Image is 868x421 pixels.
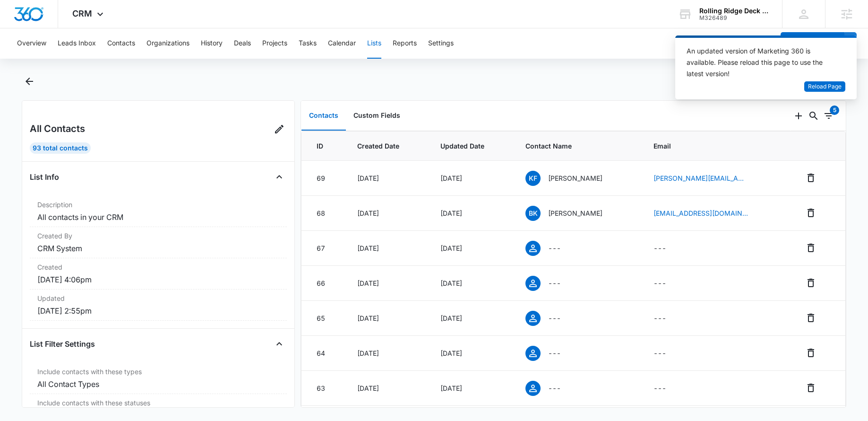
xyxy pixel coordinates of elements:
[548,348,561,358] p: ---
[440,141,503,151] span: Updated Date
[30,289,287,321] div: Updated[DATE] 2:55pm
[22,74,36,89] button: Back
[803,275,818,290] button: Remove
[317,383,335,393] div: 63
[525,206,541,221] span: BK
[440,208,503,218] div: [DATE]
[37,305,279,316] dd: [DATE] 2:55pm
[803,310,818,325] button: Remove
[357,313,417,323] div: [DATE]
[548,383,561,393] p: ---
[803,240,818,255] button: Remove
[699,15,768,21] div: account id
[642,371,792,406] td: ---
[317,141,335,151] span: ID
[301,101,346,131] button: Contacts
[317,243,335,253] div: 67
[440,383,503,393] div: [DATE]
[440,348,503,358] div: [DATE]
[299,28,317,59] button: Tasks
[317,173,335,183] div: 69
[317,208,335,218] div: 68
[30,227,287,258] div: Created ByCRM System
[791,108,806,123] button: Add
[317,348,335,358] div: 64
[781,32,844,55] button: Add Contact
[272,336,287,351] button: Close
[37,274,279,285] dd: [DATE] 4:06pm
[642,231,792,266] td: ---
[30,338,95,350] h4: List Filter Settings
[37,367,279,377] dt: Include contacts with these types
[234,28,251,59] button: Deals
[653,208,748,218] a: [EMAIL_ADDRESS][DOMAIN_NAME]
[653,141,781,151] span: Email
[357,348,417,358] div: [DATE]
[440,173,503,183] div: [DATE]
[30,171,59,183] h4: List Info
[37,211,279,223] dd: All contacts in your CRM
[393,28,417,59] button: Reports
[357,208,417,218] div: [DATE]
[37,293,279,303] dt: Updated
[830,105,839,115] div: 5 items
[357,278,417,288] div: [DATE]
[357,173,417,183] div: [DATE]
[440,313,503,323] div: [DATE]
[687,45,834,79] div: An updated version of Marketing 360 is available. Please reload this page to use the latest version!
[72,9,92,18] span: CRM
[262,28,287,59] button: Projects
[357,243,417,253] div: [DATE]
[37,200,279,210] dt: Description
[357,383,417,393] div: [DATE]
[30,363,287,394] div: Include contacts with these typesAll Contact Types
[548,313,561,323] p: ---
[803,170,818,185] button: Remove
[642,266,792,301] td: ---
[317,313,335,323] div: 65
[653,173,748,183] a: [PERSON_NAME][EMAIL_ADDRESS][DOMAIN_NAME]
[440,278,503,288] div: [DATE]
[37,231,279,241] dt: Created By
[37,398,279,408] dt: Include contacts with these statuses
[548,243,561,253] p: ---
[548,173,602,183] p: [PERSON_NAME]
[440,243,503,253] div: [DATE]
[821,108,836,123] button: Filters
[328,28,356,59] button: Calendar
[803,345,818,360] button: Remove
[30,142,91,154] div: 93 Total Contacts
[30,258,287,289] div: Created[DATE] 4:06pm
[428,28,454,59] button: Settings
[272,169,287,184] button: Close
[806,108,821,123] button: Search...
[525,171,541,186] span: KF
[17,28,46,59] button: Overview
[37,262,279,272] dt: Created
[201,28,223,59] button: History
[107,28,135,59] button: Contacts
[357,141,417,151] span: Created Date
[30,122,85,136] h2: All Contacts
[642,301,792,336] td: ---
[642,336,792,371] td: ---
[30,196,287,227] div: DescriptionAll contacts in your CRM
[525,141,630,151] span: Contact Name
[548,208,602,218] p: [PERSON_NAME]
[146,28,189,59] button: Organizations
[699,7,768,15] div: account name
[803,205,818,220] button: Remove
[804,81,845,92] button: Reload Page
[808,82,842,91] span: Reload Page
[37,243,279,254] dd: CRM System
[58,28,96,59] button: Leads Inbox
[803,380,818,395] button: Remove
[367,28,381,59] button: Lists
[37,378,279,390] dd: All Contact Types
[346,101,408,131] button: Custom Fields
[317,278,335,288] div: 66
[548,278,561,288] p: ---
